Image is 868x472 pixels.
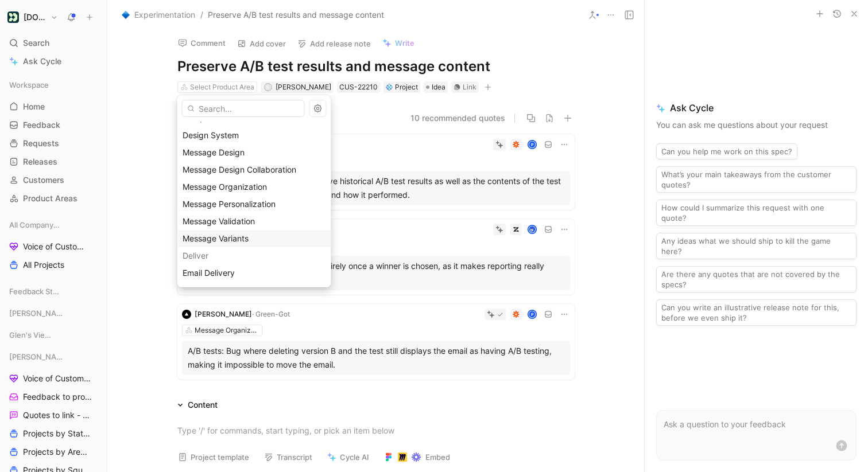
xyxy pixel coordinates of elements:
[183,268,235,278] span: Email Delivery
[183,130,239,140] span: Design System
[183,165,296,174] span: Message Design Collaboration
[183,199,276,209] span: Message Personalization
[182,100,305,117] input: Search...
[183,233,249,243] span: Message Variants
[183,216,255,226] span: Message Validation
[183,182,267,192] span: Message Organization
[183,147,245,157] span: Message Design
